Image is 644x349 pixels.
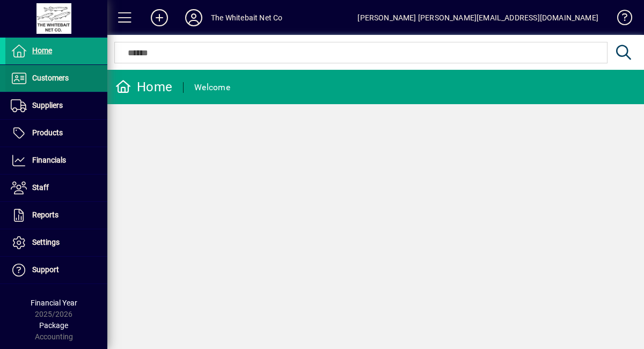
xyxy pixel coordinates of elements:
[32,74,69,82] span: Customers
[5,174,107,201] a: Staff
[5,257,107,283] a: Support
[5,92,107,119] a: Suppliers
[177,8,211,27] button: Profile
[609,2,631,37] a: Knowledge Base
[39,321,68,330] span: Package
[5,229,107,256] a: Settings
[32,101,63,110] span: Suppliers
[5,147,107,174] a: Financials
[194,79,230,96] div: Welcome
[5,120,107,147] a: Products
[31,299,77,307] span: Financial Year
[32,265,59,274] span: Support
[142,8,177,27] button: Add
[32,210,58,219] span: Reports
[5,202,107,229] a: Reports
[32,128,63,137] span: Products
[32,46,52,55] span: Home
[211,9,283,26] div: The Whitebait Net Co
[115,78,172,96] div: Home
[32,156,66,164] span: Financials
[5,65,107,92] a: Customers
[32,238,60,246] span: Settings
[357,9,598,26] div: [PERSON_NAME] [PERSON_NAME][EMAIL_ADDRESS][DOMAIN_NAME]
[32,183,49,192] span: Staff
